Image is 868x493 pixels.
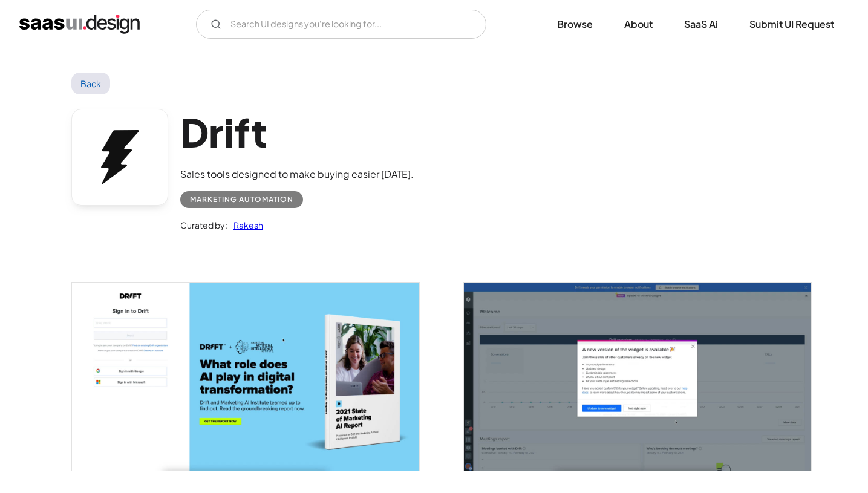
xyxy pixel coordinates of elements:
[227,218,263,232] a: Rakesh
[543,11,607,38] a: Browse
[180,167,414,181] div: Sales tools designed to make buying easier [DATE].
[180,218,227,232] div: Curated by:
[670,11,733,38] a: SaaS Ai
[180,109,414,155] h1: Drift
[464,283,811,470] a: open lightbox
[190,192,293,207] div: Marketing Automation
[19,15,140,34] a: home
[72,283,419,470] a: open lightbox
[71,73,111,94] a: Back
[735,11,849,38] a: Submit UI Request
[464,283,811,470] img: 6024a3a96bb9cb829832ee0a_Drift%20welcome%20screen%20wit%20a%20new%20update%20modal.jpg
[610,11,667,38] a: About
[196,10,486,39] input: Search UI designs you're looking for...
[196,10,486,39] form: Email Form
[72,283,419,470] img: 6024a3a959ded6b9dce20743_Drift%20Sign%20in.jpg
